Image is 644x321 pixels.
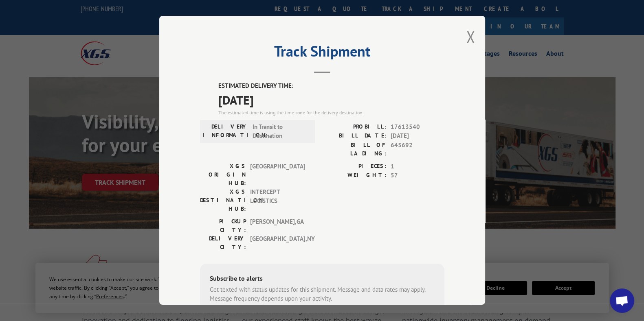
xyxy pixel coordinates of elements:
div: The estimated time is using the time zone for the delivery destination. [218,109,444,116]
label: DELIVERY CITY: [200,234,246,251]
button: Close modal [466,26,475,48]
div: Open chat [610,288,634,313]
h2: Track Shipment [200,46,444,61]
div: Get texted with status updates for this shipment. Message and data rates may apply. Message frequ... [210,285,435,304]
label: ESTIMATED DELIVERY TIME: [218,82,444,91]
span: 645692 [391,141,444,158]
div: Subscribe to alerts [210,273,435,285]
label: XGS ORIGIN HUB: [200,162,246,188]
span: [GEOGRAPHIC_DATA] [250,162,305,188]
label: PICKUP CITY: [200,217,246,234]
span: [DATE] [218,91,444,109]
label: DELIVERY INFORMATION: [202,122,248,141]
span: 17613540 [391,122,444,132]
label: XGS DESTINATION HUB: [200,188,246,213]
label: BILL DATE: [322,132,387,141]
label: PROBILL: [322,122,387,132]
span: In Transit to Destination [253,122,308,141]
span: [GEOGRAPHIC_DATA] , NY [250,234,305,251]
span: 1 [391,162,444,171]
label: BILL OF LADING: [322,141,387,158]
span: [DATE] [391,132,444,141]
span: [PERSON_NAME] , GA [250,217,305,234]
span: 57 [391,171,444,181]
span: INTERCEPT LOGISTICS [250,188,305,213]
label: WEIGHT: [322,171,387,181]
label: PIECES: [322,162,387,171]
